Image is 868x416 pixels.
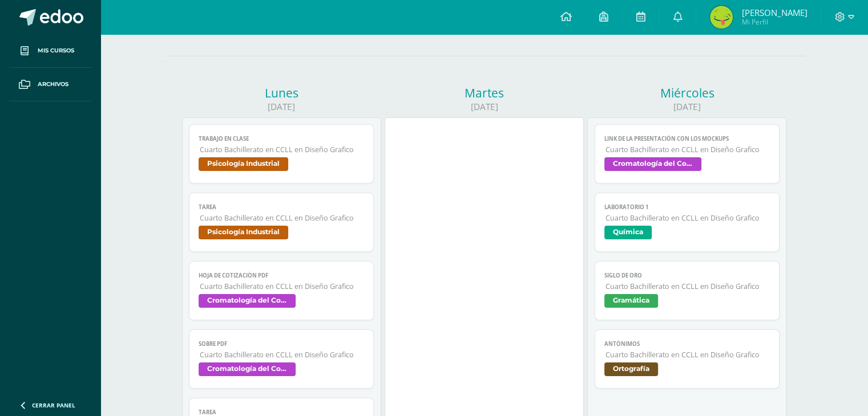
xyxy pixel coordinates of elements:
[199,226,288,239] span: Psicología Industrial
[38,46,74,55] span: Mis cursos
[182,85,381,101] div: Lunes
[189,124,374,183] a: Trabajo en claseCuarto Bachillerato en CCLL en Diseño GraficoPsicología Industrial
[199,135,365,142] span: Trabajo en clase
[385,85,584,101] div: Martes
[199,340,365,348] span: Sobre PDF
[605,145,770,154] span: Cuarto Bachillerato en CCLL en Diseño Grafico
[38,80,68,89] span: Archivos
[199,409,365,416] span: Tarea
[604,362,658,376] span: Ortografía
[200,282,365,291] span: Cuarto Bachillerato en CCLL en Diseño Grafico
[199,203,365,211] span: Tarea
[200,350,365,360] span: Cuarto Bachillerato en CCLL en Diseño Grafico
[189,193,374,252] a: TareaCuarto Bachillerato en CCLL en Diseño GraficoPsicología Industrial
[605,213,770,223] span: Cuarto Bachillerato en CCLL en Diseño Grafico
[595,329,780,389] a: AntónimosCuarto Bachillerato en CCLL en Diseño GraficoOrtografía
[604,135,770,142] span: Link de la presentación con los mockups
[199,157,288,171] span: Psicología Industrial
[587,85,786,101] div: Miércoles
[605,350,770,360] span: Cuarto Bachillerato en CCLL en Diseño Grafico
[200,145,365,154] span: Cuarto Bachillerato en CCLL en Diseño Grafico
[604,340,770,348] span: Antónimos
[604,157,701,171] span: Cromatología del Color
[9,68,91,101] a: Archivos
[595,124,780,183] a: Link de la presentación con los mockupsCuarto Bachillerato en CCLL en Diseño GraficoCromatología ...
[604,226,652,239] span: Química
[587,101,786,113] div: [DATE]
[604,294,658,308] span: Gramática
[199,294,296,308] span: Cromatología del Color
[595,261,780,320] a: Siglo de oroCuarto Bachillerato en CCLL en Diseño GraficoGramática
[710,6,733,28] img: 97e88fa67c80cacf31678ba3dd903fc2.png
[604,272,770,279] span: Siglo de oro
[182,101,381,113] div: [DATE]
[189,261,374,320] a: Hoja de cotización PDFCuarto Bachillerato en CCLL en Diseño GraficoCromatología del Color
[595,193,780,252] a: Laboratorio 1Cuarto Bachillerato en CCLL en Diseño GraficoQuímica
[605,282,770,291] span: Cuarto Bachillerato en CCLL en Diseño Grafico
[385,101,584,113] div: [DATE]
[9,34,91,68] a: Mis cursos
[199,362,296,376] span: Cromatología del Color
[200,213,365,223] span: Cuarto Bachillerato en CCLL en Diseño Grafico
[741,7,807,18] span: [PERSON_NAME]
[604,203,770,211] span: Laboratorio 1
[199,272,365,279] span: Hoja de cotización PDF
[189,329,374,389] a: Sobre PDFCuarto Bachillerato en CCLL en Diseño GraficoCromatología del Color
[32,401,75,409] span: Cerrar panel
[741,17,807,27] span: Mi Perfil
